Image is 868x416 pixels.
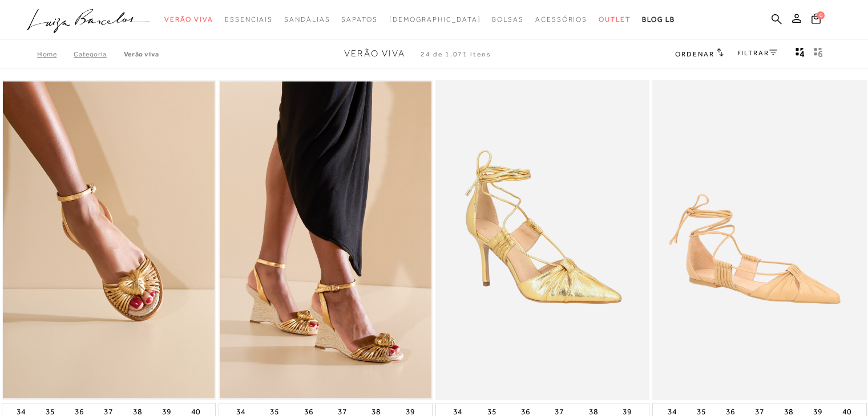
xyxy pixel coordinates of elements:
[792,47,808,62] button: Mostrar 4 produtos por linha
[284,15,330,23] span: Sandálias
[535,9,587,30] a: noSubCategoriesText
[389,15,481,23] span: [DEMOGRAPHIC_DATA]
[535,15,587,23] span: Acessórios
[737,49,777,57] a: FILTRAR
[220,81,431,399] a: SANDÁLIA ANABELA OURO COM SALTO ALTO EM JUTA SANDÁLIA ANABELA OURO COM SALTO ALTO EM JUTA
[225,9,273,30] a: noSubCategoriesText
[37,50,74,58] a: Home
[817,11,825,19] span: 0
[124,50,159,58] a: Verão Viva
[220,81,431,399] img: SANDÁLIA ANABELA OURO COM SALTO ALTO EM JUTA
[284,9,330,30] a: noSubCategoriesText
[599,15,631,23] span: Outlet
[341,9,377,30] a: noSubCategoriesText
[164,15,213,23] span: Verão Viva
[344,48,405,59] span: Verão Viva
[492,9,524,30] a: noSubCategoriesText
[599,9,631,30] a: noSubCategoriesText
[341,15,377,23] span: Sapatos
[492,15,524,23] span: Bolsas
[653,81,865,399] img: SAPATILHA EM COURO BEGE AREIA COM AMARRAÇÃO
[421,50,491,58] span: 24 de 1.071 itens
[642,15,675,23] span: BLOG LB
[675,50,714,58] span: Ordenar
[437,81,648,399] img: SCARPIN SALTO ALTO EM METALIZADO OURO COM AMARRAÇÃO
[164,9,213,30] a: noSubCategoriesText
[437,81,648,399] a: SCARPIN SALTO ALTO EM METALIZADO OURO COM AMARRAÇÃO SCARPIN SALTO ALTO EM METALIZADO OURO COM AMA...
[389,9,481,30] a: noSubCategoriesText
[3,81,215,399] a: RASTEIRA OURO COM SOLADO EM JUTÁ RASTEIRA OURO COM SOLADO EM JUTÁ
[74,50,123,58] a: Categoria
[653,81,865,399] a: SAPATILHA EM COURO BEGE AREIA COM AMARRAÇÃO SAPATILHA EM COURO BEGE AREIA COM AMARRAÇÃO
[225,15,273,23] span: Essenciais
[3,81,215,399] img: RASTEIRA OURO COM SOLADO EM JUTÁ
[808,13,824,28] button: 0
[642,9,675,30] a: BLOG LB
[810,47,826,62] button: gridText6Desc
